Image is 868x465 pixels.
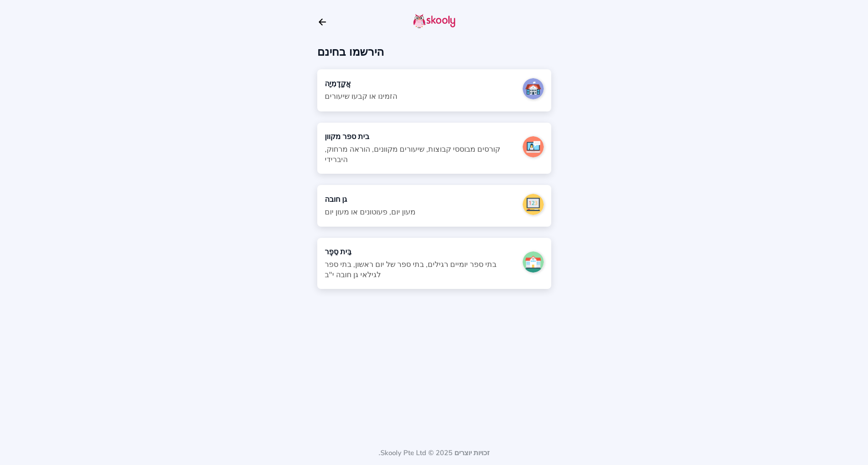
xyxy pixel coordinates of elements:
font: בית ספר מקוון [325,132,369,142]
font: בֵּית סֵפֶר [325,247,351,257]
font: קורסים מבוססי קבוצות, שיעורים מקוונים, הוראה מרחוק, היברידי [325,144,500,165]
font: הירשמו בחינם [317,44,384,59]
font: זכויות יוצרים 2025 © Skooly Pte Ltd. [379,448,489,458]
font: אֲקָדֶמִיָה [325,79,351,89]
font: מעון יום, פעוטונים או מעון יום [325,207,416,217]
font: גן חובה [325,194,347,205]
font: בתי ספר יומיים רגילים, בתי ספר של יום ראשון, בתי ספר לגילאי גן חובה י"ב [325,259,496,280]
font: הזמינו או קבעו שיעורים [325,91,397,102]
button: חץ חזרה קווי מתאר [317,17,328,27]
img: skooly-logo.png [413,14,455,29]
